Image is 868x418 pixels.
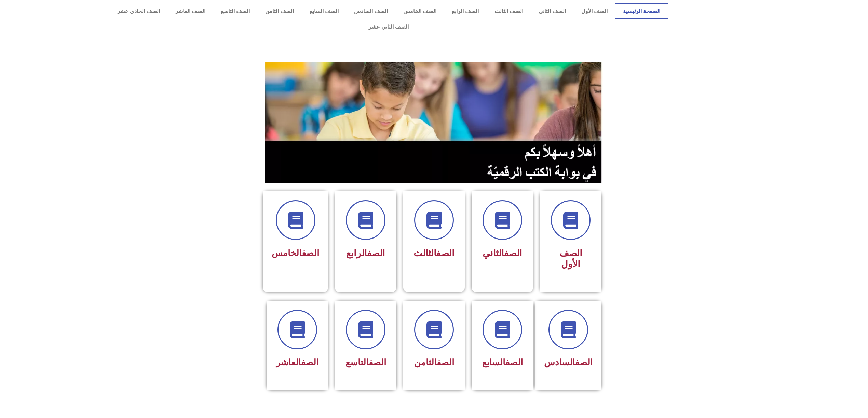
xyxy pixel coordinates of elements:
a: الصف التاسع [213,3,258,19]
a: الصف [302,248,319,258]
span: العاشر [276,357,318,367]
a: الصف [301,357,318,367]
a: الصف الخامس [396,3,444,19]
a: الصف الثالث [487,3,531,19]
span: التاسع [345,357,386,367]
a: الصف العاشر [167,3,213,19]
a: الصف الحادي عشر [109,3,167,19]
a: الصف السابع [302,3,346,19]
a: الصف [367,248,385,259]
a: الصف السادس [346,3,395,19]
a: الصف [505,357,523,367]
a: الصف الثامن [258,3,302,19]
span: الخامس [272,248,319,258]
span: الثاني [483,248,522,259]
a: الصف [504,248,522,259]
a: الصف [575,357,593,367]
span: السابع [482,357,523,367]
a: الصف [369,357,386,367]
span: الرابع [346,248,385,259]
a: الصف الثاني عشر [109,19,668,35]
span: الثامن [414,357,454,367]
span: السادس [544,357,593,367]
span: الثالث [413,248,455,259]
span: الصف الأول [559,248,582,270]
a: الصف [437,357,454,367]
a: الصف الأول [574,3,615,19]
a: الصفحة الرئيسية [615,3,668,19]
a: الصف [436,248,455,259]
a: الصف الثاني [531,3,573,19]
a: الصف الرابع [444,3,487,19]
